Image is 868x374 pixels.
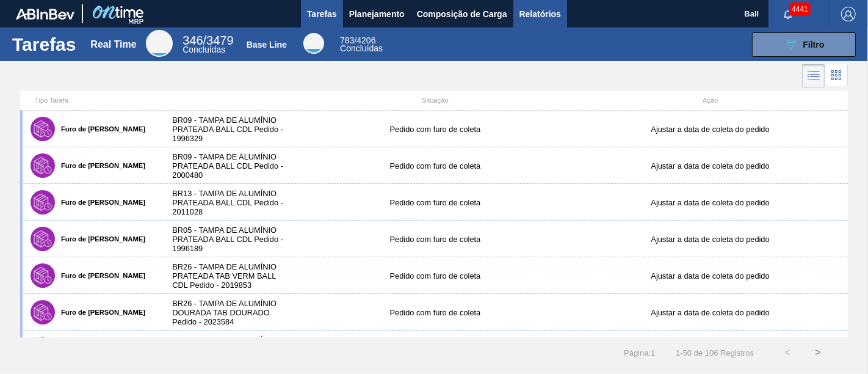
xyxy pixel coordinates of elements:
div: Real Time [90,39,136,50]
div: Base Line [340,37,383,53]
span: Tarefas [307,7,337,21]
label: Furo de [PERSON_NAME] [55,199,145,206]
div: Pedido com furo de coleta [298,198,573,207]
div: Ajustar a data de coleta do pedido [573,198,848,207]
div: Ajustar a data de coleta do pedido [573,271,848,280]
div: Ajustar a data de coleta do pedido [573,235,848,244]
div: Tipo Tarefa [23,97,160,104]
button: < [772,337,803,368]
div: Ajustar a data de coleta do pedido [573,125,848,134]
span: Concluídas [183,45,225,54]
div: Pedido com furo de coleta [298,125,573,134]
label: Furo de [PERSON_NAME] [55,272,145,279]
div: BR26 - TAMPA DE ALUMÍNIO DOURADA TAB DOURADO Pedido - 2023584 [160,299,297,326]
div: Real Time [183,35,233,54]
span: Planejamento [349,7,405,21]
div: Ajustar a data de coleta do pedido [573,161,848,170]
div: BR13 - TAMPA DE ALUMÍNIO PRATEADA BALL CDL Pedido - 2011028 [160,189,297,216]
span: Página : 1 [624,348,655,358]
div: BR09 - TAMPA DE ALUMÍNIO PRATEADA BALL CDL Pedido - 1996329 [160,116,297,143]
label: Furo de [PERSON_NAME] [55,125,145,133]
button: Notificações [769,5,808,23]
label: Furo de [PERSON_NAME] [55,309,145,316]
span: Concluídas [340,43,383,53]
span: 1 - 50 de 106 Registros [673,348,754,358]
button: > [803,337,833,368]
div: BR28 - TAMPA DE ALUMÍNIO PRATEADA BALL CDL Pedido - 2015481 [160,335,297,363]
div: Pedido com furo de coleta [298,308,573,317]
div: Pedido com furo de coleta [298,235,573,244]
img: TNhmsLtSVTkK8tSr43FrP2fwEKptu5GPRR3wAAAABJRU5ErkJggg== [16,9,74,20]
label: Furo de [PERSON_NAME] [55,235,145,243]
span: / 4206 [340,35,375,45]
div: BR09 - TAMPA DE ALUMÍNIO PRATEADA BALL CDL Pedido - 2000480 [160,152,297,180]
span: Filtro [803,40,825,50]
div: BR26 - TAMPA DE ALUMÍNIO PRATEADA TAB VERM BALL CDL Pedido - 2019853 [160,262,297,290]
span: Composição de Carga [417,7,507,21]
div: Base Line [247,40,287,50]
div: Base Line [303,33,324,54]
div: BR05 - TAMPA DE ALUMÍNIO PRATEADA BALL CDL Pedido - 1996189 [160,226,297,253]
span: / 3479 [183,34,233,47]
span: Relatórios [519,7,561,21]
div: Situação [298,97,573,104]
img: Logout [841,7,856,21]
div: Ajustar a data de coleta do pedido [573,308,848,317]
label: Furo de [PERSON_NAME] [55,162,145,169]
div: Visão em Lista [802,64,825,87]
button: Filtro [752,32,856,57]
span: 783 [340,35,354,45]
div: Pedido com furo de coleta [298,161,573,170]
div: Visão em Cards [825,64,848,87]
div: Ação [573,97,848,104]
div: Pedido com furo de coleta [298,271,573,280]
div: Real Time [146,30,173,57]
span: 346 [183,34,203,47]
h1: Tarefas [12,37,76,51]
span: 4441 [789,2,811,16]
